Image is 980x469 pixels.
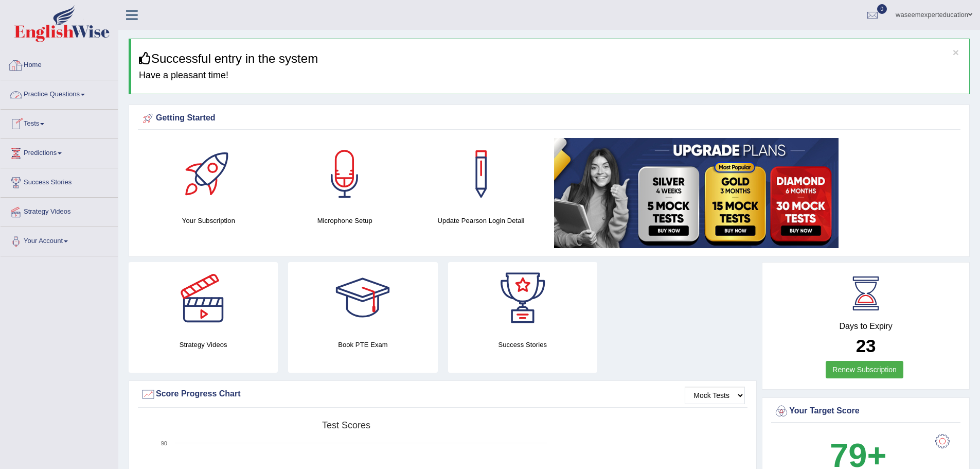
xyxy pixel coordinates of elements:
[774,404,958,419] div: Your Target Score
[1,51,118,77] a: Home
[1,198,118,223] a: Strategy Videos
[826,361,903,378] a: Renew Subscription
[140,387,745,402] div: Score Progress Chart
[1,227,118,253] a: Your Account
[554,138,839,248] img: small5.jpg
[448,339,597,350] h4: Success Stories
[146,215,272,226] h4: Your Subscription
[288,339,437,350] h4: Book PTE Exam
[1,80,118,106] a: Practice Questions
[282,215,408,226] h4: Microphone Setup
[322,420,370,430] tspan: Test scores
[1,168,118,194] a: Success Stories
[774,322,958,331] h4: Days to Expiry
[1,110,118,135] a: Tests
[139,71,961,81] h4: Have a pleasant time!
[856,336,876,356] b: 23
[139,52,961,65] h3: Successful entry in the system
[140,111,958,126] div: Getting Started
[1,139,118,165] a: Predictions
[877,4,887,14] span: 0
[418,215,544,226] h4: Update Pearson Login Detail
[953,47,959,58] button: ×
[129,339,278,350] h4: Strategy Videos
[161,440,167,446] text: 90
